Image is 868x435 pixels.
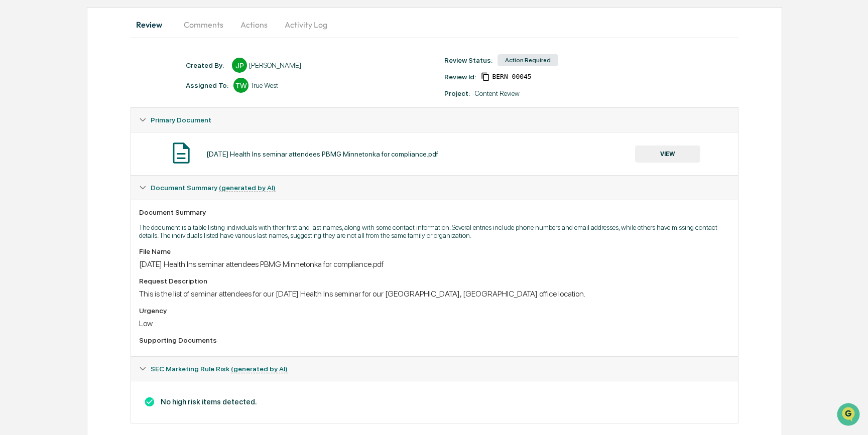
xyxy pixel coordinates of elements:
[444,73,476,81] div: Review Id:
[498,54,558,66] div: Action Required
[836,402,863,429] iframe: Open customer support
[10,77,28,95] img: 1746055101610-c473b297-6a78-478c-a979-82029cc54cd1
[186,61,227,69] div: Created By: ‎ ‎
[10,21,183,37] p: How can we help?
[444,56,492,64] div: Review Status:
[231,13,277,37] button: Actions
[34,87,127,95] div: We're available if you need us!
[206,150,438,158] div: [DATE] Health Ins seminar attendees PBMG Minnetonka for compliance.pdf
[251,81,278,89] div: True West
[139,259,729,269] div: [DATE] Health Ins seminar attendees PBMG Minnetonka for compliance.pdf
[71,170,121,178] a: Powered byPylon
[277,13,335,37] button: Activity Log
[131,200,737,356] div: Document Summary (generated by AI)
[69,122,129,140] a: 🗄️Attestations
[232,58,247,73] div: JP
[131,13,176,37] button: Review
[73,127,81,135] div: 🗄️
[139,336,729,344] div: Supporting Documents
[10,127,18,135] div: 🖐️
[131,381,737,423] div: Document Summary (generated by AI)
[10,147,18,155] div: 🔎
[20,126,65,136] span: Preclearance
[176,13,231,37] button: Comments
[131,357,737,381] div: SEC Marketing Rule Risk (generated by AI)
[151,116,211,124] span: Primary Document
[34,77,165,87] div: Start new chat
[233,78,249,93] div: TW
[139,307,729,315] div: Urgency
[139,396,729,407] h3: No high risk items detected.
[171,80,183,92] button: Start new chat
[139,277,729,285] div: Request Description
[186,81,228,89] div: Assigned To:
[475,89,520,97] div: Content Review
[83,126,125,136] span: Attestations
[139,247,729,255] div: File Name
[6,141,67,160] a: 🔎Data Lookup
[635,146,700,163] button: VIEW
[6,122,69,140] a: 🖐️Preclearance
[169,140,194,166] img: Document Icon
[131,132,737,175] div: Primary Document
[444,89,470,97] div: Project:
[131,176,737,200] div: Document Summary (generated by AI)
[131,108,737,132] div: Primary Document
[219,184,276,192] u: (generated by AI)
[131,13,738,37] div: secondary tabs example
[139,289,729,299] div: This is the list of seminar attendees for our [DATE] Health Ins seminar for our [GEOGRAPHIC_DATA]...
[151,365,288,373] span: SEC Marketing Rule Risk
[139,319,729,328] div: Low
[492,73,531,81] span: ff39da27-0fc8-43dd-8008-507c9e340e0f
[231,365,288,373] u: (generated by AI)
[139,223,729,239] p: The document is a table listing individuals with their first and last names, along with some cont...
[20,146,63,156] span: Data Lookup
[100,170,121,178] span: Pylon
[151,184,276,192] span: Document Summary
[249,61,301,69] div: [PERSON_NAME]
[139,208,729,216] div: Document Summary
